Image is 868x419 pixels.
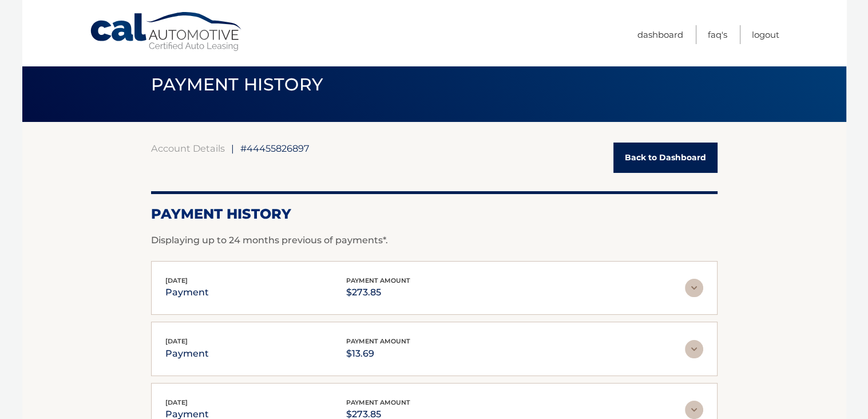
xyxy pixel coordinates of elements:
[346,284,410,301] p: $273.85
[151,143,225,154] a: Account Details
[613,143,718,173] a: Back to Dashboard
[165,398,188,406] span: [DATE]
[346,398,410,406] span: payment amount
[346,337,410,345] span: payment amount
[151,205,718,223] h2: Payment History
[151,74,323,95] span: PAYMENT HISTORY
[685,401,703,419] img: accordion-rest.svg
[231,143,234,154] span: |
[89,11,244,52] a: Cal Automotive
[165,337,188,345] span: [DATE]
[151,234,718,247] p: Displaying up to 24 months previous of payments*.
[165,346,209,362] p: payment
[346,346,410,362] p: $13.69
[165,276,188,284] span: [DATE]
[752,25,779,44] a: Logout
[165,284,209,301] p: payment
[637,25,683,44] a: Dashboard
[685,279,703,297] img: accordion-rest.svg
[685,340,703,358] img: accordion-rest.svg
[240,143,310,154] span: #44455826897
[346,276,410,284] span: payment amount
[708,25,727,44] a: FAQ's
